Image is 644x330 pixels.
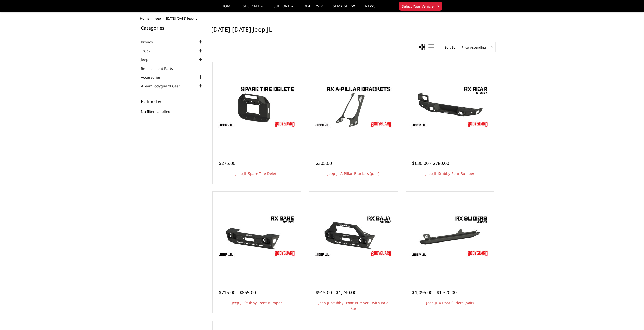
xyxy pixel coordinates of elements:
a: Jeep JL Stubby Front Bumper [232,300,282,305]
a: Jeep [154,16,161,21]
h1: [DATE]-[DATE] Jeep JL [211,26,496,37]
h5: Categories [141,26,204,30]
a: Bronco [141,39,159,45]
a: Jeep JL Stubby Front Bumper [214,193,300,279]
span: $275.00 [219,160,235,166]
button: Select Your Vehicle [399,2,442,11]
span: Select Your Vehicle [402,4,434,9]
a: SEMA Show [333,4,355,12]
span: $630.00 - $780.00 [412,160,449,166]
a: Jeep JL A-Pillar Brackets (pair) [328,171,379,176]
a: Jeep JL Stubby Front Bumper - with Baja Bar Jeep JL Stubby Front Bumper - with Baja Bar [310,193,397,279]
a: Replacement Parts [141,66,179,71]
a: Jeep JL Spare Tire Delete Jeep JL Spare Tire Delete [214,63,300,149]
a: #TeamBodyguard Gear [141,83,186,89]
a: Truck [141,48,156,54]
span: $1,095.00 - $1,320.00 [412,289,457,295]
span: $915.00 - $1,240.00 [316,289,356,295]
a: Home [222,4,233,12]
a: Jeep [141,57,155,62]
span: ▾ [437,3,439,9]
span: $305.00 [316,160,332,166]
a: shop all [243,4,263,12]
a: Jeep JL 4 Door Sliders (pair) Jeep JL 4 Door Sliders (pair) [407,193,493,279]
a: Support [274,4,294,12]
span: $715.00 - $865.00 [219,289,256,295]
a: Jeep JL Stubby Rear Bumper Jeep JL Stubby Rear Bumper [407,63,493,149]
img: Jeep JL Stubby Front Bumper [216,213,297,259]
span: [DATE]-[DATE] Jeep JL [166,16,197,21]
a: Jeep JL 4 Door Sliders (pair) [426,300,474,305]
a: Dealers [304,4,323,12]
label: Sort By: [442,43,456,51]
a: News [365,4,375,12]
a: Jeep JL Stubby Front Bumper - with Baja Bar [318,300,388,311]
a: Jeep JL Stubby Rear Bumper [425,171,475,176]
a: Jeep JL A-Pillar Brackets (pair) Jeep JL A-Pillar Brackets (pair) [310,63,397,149]
a: Home [140,16,149,21]
h5: Refine by [141,99,204,104]
div: No filters applied [141,99,204,119]
a: Jeep JL Spare Tire Delete [235,171,278,176]
a: Accessories [141,75,167,80]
